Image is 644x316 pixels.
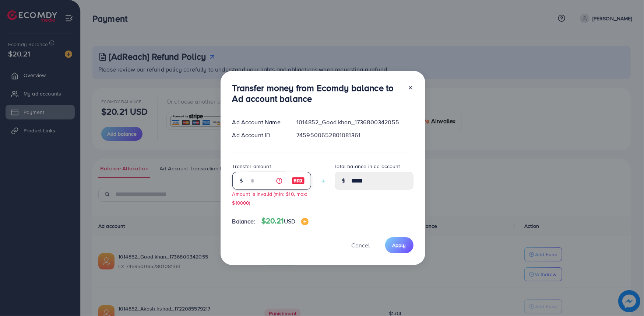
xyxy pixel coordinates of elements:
[232,83,402,104] h3: Transfer money from Ecomdy balance to Ad account balance
[232,163,271,170] label: Transfer amount
[301,218,309,225] img: image
[232,217,256,226] span: Balance:
[335,163,400,170] label: Total balance in ad account
[284,217,295,225] span: USD
[232,190,307,206] small: Amount is invalid (min: $10, max: $10000)
[342,237,379,253] button: Cancel
[385,237,414,253] button: Apply
[393,242,406,249] span: Apply
[226,131,291,139] div: Ad Account ID
[291,131,419,139] div: 7459500652801081361
[261,216,309,226] h4: $20.21
[291,118,419,126] div: 1014852_Good khan_1736800342055
[292,176,305,185] img: image
[352,241,370,249] span: Cancel
[226,118,291,126] div: Ad Account Name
